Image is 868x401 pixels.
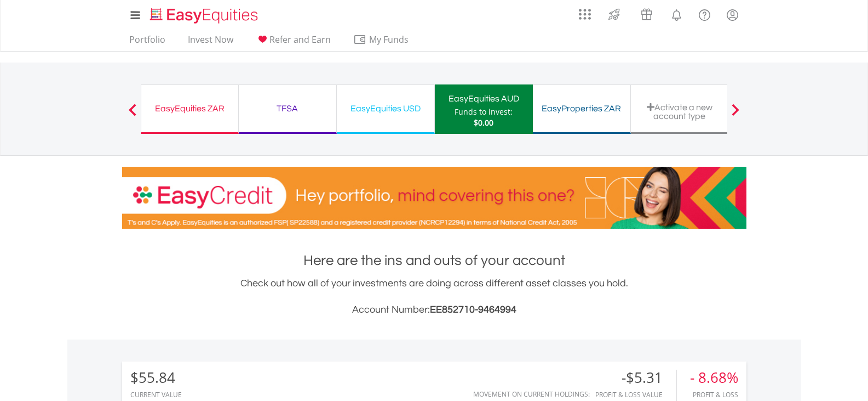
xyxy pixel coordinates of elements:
[122,302,746,318] h3: Account Number:
[146,3,262,25] a: Home page
[595,391,676,398] div: Profit & Loss Value
[718,3,746,27] a: My Profile
[691,3,718,25] a: FAQ's and Support
[430,304,516,315] span: EE852710-9464994
[343,101,428,116] div: EasyEquities USD
[579,8,591,20] img: grid-menu-icon.svg
[269,33,331,46] span: Refer and Earn
[148,101,232,116] div: EasyEquities ZAR
[455,106,513,117] div: Funds to invest:
[251,34,335,51] a: Refer and Earn
[690,370,738,386] div: - 8.68%
[122,276,746,318] div: Check out how all of your investments are doing across different asset classes you hold.
[474,117,493,128] span: $0.00
[663,3,691,25] a: Notifications
[539,101,624,116] div: EasyProperties ZAR
[637,103,722,121] div: Activate a new account type
[130,370,182,386] div: $55.84
[122,167,746,229] img: EasyCredit Promotion Banner
[183,34,238,51] a: Invest Now
[690,391,738,398] div: Profit & Loss
[245,101,330,116] div: TFSA
[605,5,623,23] img: thrive-v2.svg
[148,7,262,25] img: EasyEquities_Logo.png
[122,251,746,270] h1: Here are the ins and outs of your account
[595,370,676,386] div: -$5.31
[353,32,425,47] span: My Funds
[630,3,663,23] a: Vouchers
[572,3,598,20] a: AppsGrid
[637,5,656,23] img: vouchers-v2.svg
[130,391,182,398] div: CURRENT VALUE
[473,391,590,398] div: Movement on Current Holdings:
[125,34,170,51] a: Portfolio
[441,91,526,106] div: EasyEquities AUD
